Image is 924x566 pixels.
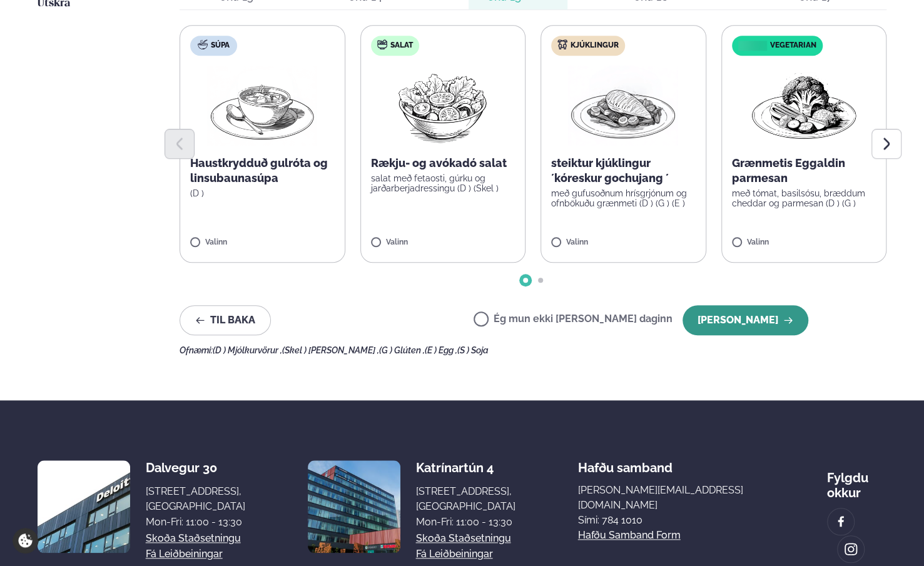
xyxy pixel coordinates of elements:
p: Grænmetis Eggaldin parmesan [732,156,876,186]
p: salat með fetaosti, gúrku og jarðarberjadressingu (D ) (Skel ) [371,173,515,193]
img: image alt [834,515,848,529]
button: Next slide [871,129,901,159]
p: (D ) [190,188,335,198]
img: Chicken-breast.png [568,66,678,146]
button: [PERSON_NAME] [683,305,808,335]
a: image alt [838,536,864,562]
p: með tómat, basilsósu, bræddum cheddar og parmesan (D ) (G ) [732,188,876,208]
a: Fá leiðbeiningar [415,547,492,562]
img: Soup.png [207,66,317,146]
a: image alt [828,508,854,535]
img: image alt [38,460,130,553]
div: Fylgdu okkur [827,460,886,500]
span: (G ) Glúten , [379,345,425,355]
div: Ofnæmi: [180,345,886,355]
a: [PERSON_NAME][EMAIL_ADDRESS][DOMAIN_NAME] [578,483,764,513]
p: með gufusoðnum hrísgrjónum og ofnbökuðu grænmeti (D ) (G ) (E ) [551,188,696,208]
span: (E ) Egg , [425,345,457,355]
span: Salat [390,41,413,51]
span: Kjúklingur [571,41,619,51]
span: Súpa [211,41,230,51]
button: Previous slide [165,129,195,159]
span: (S ) Soja [457,345,489,355]
div: Mon-Fri: 11:00 - 13:30 [146,515,245,530]
div: Mon-Fri: 11:00 - 13:30 [415,515,515,530]
p: Sími: 784 1010 [578,513,764,528]
img: image alt [844,542,858,557]
a: Hafðu samband form [578,528,681,543]
div: Dalvegur 30 [146,460,245,475]
div: [STREET_ADDRESS], [GEOGRAPHIC_DATA] [146,484,245,514]
p: Haustkrydduð gulróta og linsubaunasúpa [190,156,335,186]
a: Skoða staðsetningu [146,531,241,546]
img: chicken.svg [557,39,567,49]
span: (D ) Mjólkurvörur , [213,345,282,355]
p: steiktur kjúklingur ´kóreskur gochujang ´ [551,156,696,186]
a: Fá leiðbeiningar [146,547,223,562]
img: image alt [308,460,400,553]
span: Go to slide 1 [523,278,528,283]
p: Rækju- og avókadó salat [371,156,515,171]
a: Skoða staðsetningu [415,531,510,546]
div: [STREET_ADDRESS], [GEOGRAPHIC_DATA] [415,484,515,514]
button: Til baka [180,305,271,335]
a: Cookie settings [13,528,38,553]
img: soup.svg [198,39,208,49]
span: Vegetarian [770,41,816,51]
span: (Skel ) [PERSON_NAME] , [282,345,379,355]
img: Salad.png [387,66,498,146]
img: icon [735,40,769,52]
span: Hafðu samband [578,450,673,475]
div: Katrínartún 4 [415,460,515,475]
img: salad.svg [377,39,387,49]
span: Go to slide 2 [538,278,543,283]
img: Vegan.png [749,66,859,146]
